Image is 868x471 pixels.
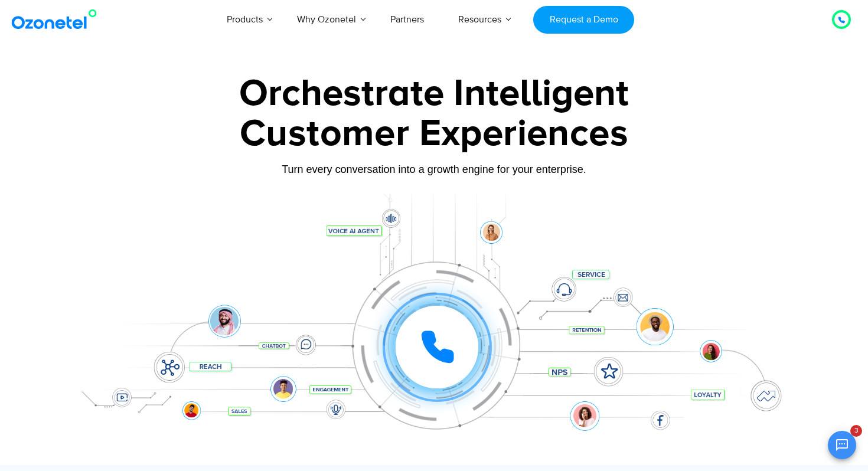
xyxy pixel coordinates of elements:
[533,6,634,34] a: Request a Demo
[65,75,803,113] div: Orchestrate Intelligent
[65,163,803,176] div: Turn every conversation into a growth engine for your enterprise.
[850,425,862,437] span: 3
[65,106,803,162] div: Customer Experiences
[828,431,856,459] button: Open chat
